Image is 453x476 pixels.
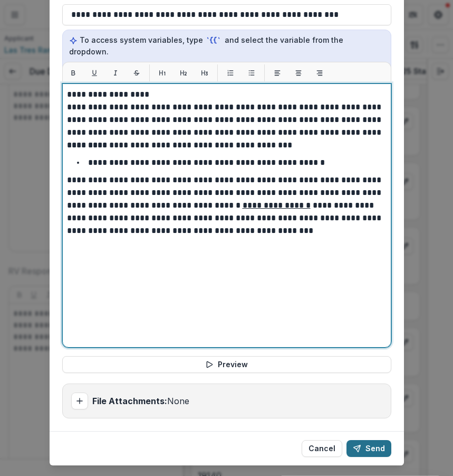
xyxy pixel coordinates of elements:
[311,64,328,81] button: Align right
[71,393,88,409] button: Add attachment
[92,395,189,407] p: None
[222,64,239,81] button: List
[302,440,342,457] button: Cancel
[128,64,145,81] button: Strikethrough
[86,64,103,81] button: Underline
[69,34,384,57] p: To access system variables, type and select the variable from the dropdown.
[62,356,391,373] button: Preview
[92,396,167,406] strong: File Attachments:
[205,35,223,46] code: `{{`
[107,64,124,81] button: Italic
[290,64,307,81] button: Align center
[65,64,82,81] button: Bold
[196,64,213,81] button: H3
[154,64,171,81] button: H1
[243,64,260,81] button: List
[175,64,192,81] button: H2
[346,440,391,457] button: Send
[269,64,286,81] button: Align left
